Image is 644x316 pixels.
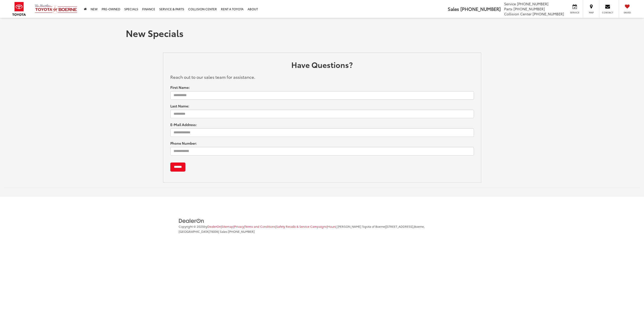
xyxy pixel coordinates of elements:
[170,141,197,146] label: Phone Number:
[504,11,532,16] span: Collision Center
[244,224,275,228] span: |
[504,6,512,11] span: Parts
[228,229,255,233] span: [PHONE_NUMBER]
[170,60,474,71] h2: Have Questions?
[179,229,210,233] span: [GEOGRAPHIC_DATA]
[414,224,425,228] span: Boerne,
[517,1,548,6] span: [PHONE_NUMBER]
[170,74,474,80] p: Reach out to our sales team for assistance.
[328,224,336,228] a: Hours
[448,6,459,12] span: Sales
[460,6,501,12] span: [PHONE_NUMBER]
[586,11,597,14] span: Map
[207,224,221,228] a: DealerOn Home Page
[210,229,218,233] span: 78006
[275,224,327,228] span: |
[179,218,204,223] a: DealerOn
[179,224,204,228] span: Copyright © 2025
[233,224,244,228] span: |
[602,11,613,14] span: Contact
[336,224,385,228] span: | [PERSON_NAME] Toyota of Boerne
[245,224,275,228] a: Terms and Conditions
[222,224,233,228] a: Sitemap
[179,224,425,233] span: |
[533,11,564,16] span: [PHONE_NUMBER]
[35,4,77,14] img: Vic Vaughan Toyota of Boerne
[386,224,414,228] span: [STREET_ADDRESS],
[204,224,221,228] span: by
[513,6,545,11] span: [PHONE_NUMBER]
[276,224,327,228] a: Safety Recalls & Service Campaigns, Opens in a new tab
[234,224,244,228] a: Privacy
[569,11,580,14] span: Service
[126,28,518,38] h1: New Specials
[170,85,190,90] label: First Name:
[622,11,633,14] span: Saved
[218,229,255,233] span: | Sales:
[327,224,336,228] span: |
[170,122,197,127] label: E-Mail Address:
[221,224,233,228] span: |
[179,218,204,224] img: DealerOn
[170,103,189,108] label: Last Name:
[504,1,516,6] span: Service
